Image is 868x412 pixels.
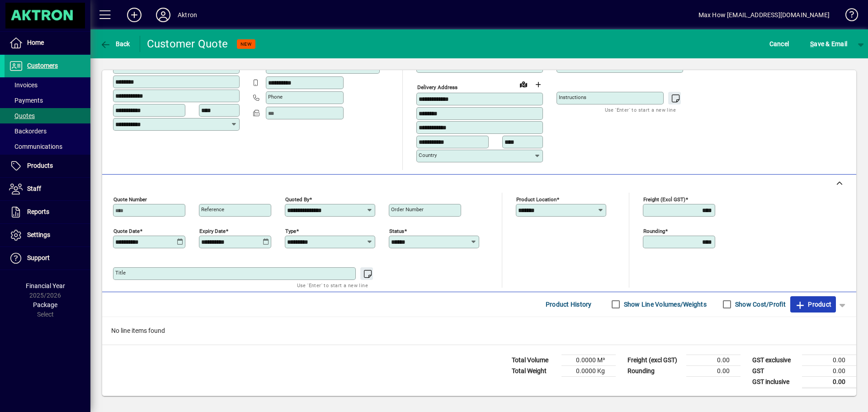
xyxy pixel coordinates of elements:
[389,227,404,234] mat-label: Status
[9,97,43,104] span: Payments
[26,282,65,289] span: Financial Year
[27,62,58,69] span: Customers
[241,41,252,47] span: NEW
[178,8,197,22] div: Aktron
[27,39,44,46] span: Home
[559,94,586,100] mat-label: Instructions
[802,376,856,388] td: 0.00
[5,108,90,123] a: Quotes
[199,227,226,234] mat-label: Expiry date
[686,355,741,365] td: 0.00
[802,355,856,365] td: 0.00
[5,201,90,223] a: Reports
[98,36,132,52] button: Back
[113,227,140,234] mat-label: Quote date
[90,36,140,52] app-page-header-button: Back
[147,37,228,51] div: Customer Quote
[5,247,90,270] a: Support
[201,206,224,213] mat-label: Reference
[623,355,686,365] td: Freight (excl GST)
[285,196,309,202] mat-label: Quoted by
[27,254,50,261] span: Support
[790,296,836,313] button: Product
[5,93,90,108] a: Payments
[546,297,592,312] span: Product History
[748,376,802,388] td: GST inclusive
[802,365,856,376] td: 0.00
[5,155,90,177] a: Products
[5,178,90,200] a: Staff
[149,7,178,23] button: Profile
[622,300,707,309] label: Show Line Volumes/Weights
[5,123,90,139] a: Backorders
[748,365,802,376] td: GST
[623,365,686,376] td: Rounding
[27,162,53,169] span: Products
[285,227,296,234] mat-label: Type
[9,143,62,150] span: Communications
[391,206,424,213] mat-label: Order number
[795,297,831,312] span: Product
[748,355,802,365] td: GST exclusive
[113,196,147,202] mat-label: Quote number
[5,77,90,93] a: Invoices
[419,152,437,158] mat-label: Country
[9,81,38,89] span: Invoices
[516,196,557,202] mat-label: Product location
[516,77,531,91] a: View on map
[561,365,616,376] td: 0.0000 Kg
[733,300,786,309] label: Show Cost/Profit
[542,296,595,313] button: Product History
[806,36,852,52] button: Save & Email
[120,7,149,23] button: Add
[839,2,857,31] a: Knowledge Base
[100,40,130,47] span: Back
[643,196,685,202] mat-label: Freight (excl GST)
[9,128,47,135] span: Backorders
[643,227,665,234] mat-label: Rounding
[698,8,830,22] div: Max How [EMAIL_ADDRESS][DOMAIN_NAME]
[769,37,789,51] span: Cancel
[507,365,561,376] td: Total Weight
[561,355,616,365] td: 0.0000 M³
[115,270,126,276] mat-label: Title
[268,94,283,100] mat-label: Phone
[297,280,368,290] mat-hint: Use 'Enter' to start a new line
[27,208,49,215] span: Reports
[531,77,545,92] button: Choose address
[27,185,41,192] span: Staff
[9,112,35,119] span: Quotes
[507,355,561,365] td: Total Volume
[767,36,792,52] button: Cancel
[810,40,814,47] span: S
[5,139,90,154] a: Communications
[605,104,676,115] mat-hint: Use 'Enter' to start a new line
[810,37,847,51] span: ave & Email
[33,301,57,308] span: Package
[102,317,856,345] div: No line items found
[686,365,741,376] td: 0.00
[5,32,90,54] a: Home
[27,231,50,238] span: Settings
[5,224,90,246] a: Settings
